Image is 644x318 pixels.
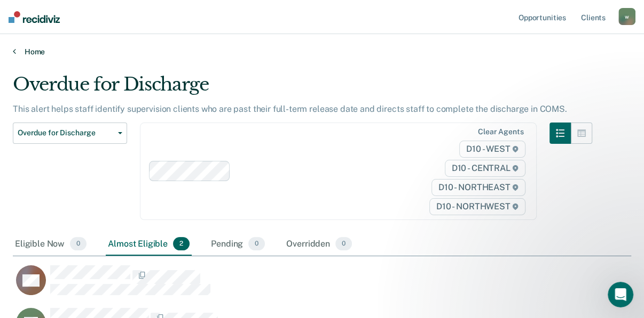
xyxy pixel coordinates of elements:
[459,141,525,158] span: D10 - WEST
[13,47,631,56] a: Home
[13,265,548,307] div: CaseloadOpportunityCell-0490573
[70,237,87,251] span: 0
[106,233,192,256] div: Almost Eligible2
[13,123,127,144] button: Overdue for Discharge
[248,237,265,251] span: 0
[9,11,60,23] img: Recidiviz
[335,237,352,251] span: 0
[429,198,525,215] span: D10 - NORTHWEST
[608,282,633,307] iframe: Intercom live chat
[618,8,635,25] button: w
[284,233,354,256] div: Overridden0
[13,74,592,104] div: Overdue for Discharge
[478,127,523,136] div: Clear agents
[209,233,267,256] div: Pending0
[18,128,114,137] span: Overdue for Discharge
[13,104,567,114] p: This alert helps staff identify supervision clients who are past their full-term release date and...
[173,237,190,251] span: 2
[13,233,89,256] div: Eligible Now0
[445,160,526,177] span: D10 - CENTRAL
[431,179,525,196] span: D10 - NORTHEAST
